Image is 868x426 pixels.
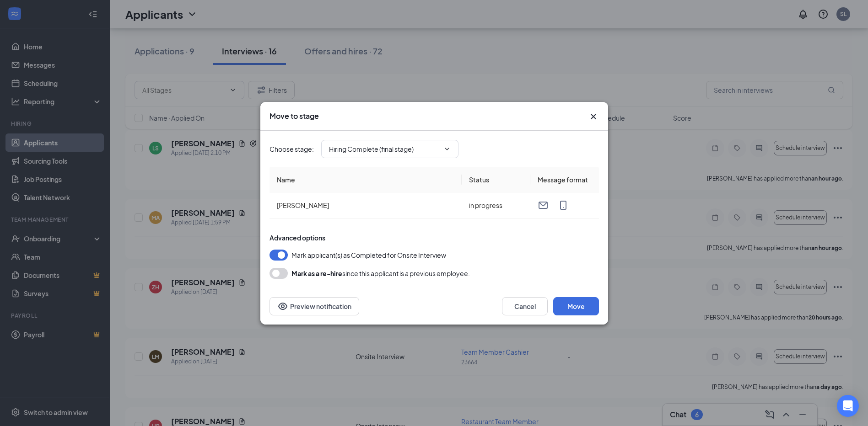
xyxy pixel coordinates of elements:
svg: Cross [588,111,599,122]
svg: ChevronDown [443,145,451,153]
b: Mark as a re-hire [291,269,342,277]
th: Message format [530,167,599,192]
span: Mark applicant(s) as Completed for Onsite Interview [291,250,446,261]
svg: Email [538,200,549,211]
span: [PERSON_NAME] [277,201,329,209]
svg: Eye [277,301,288,312]
div: since this applicant is a previous employee. [291,268,470,279]
div: Open Intercom Messenger [837,395,859,417]
button: Preview notificationEye [270,297,359,315]
td: in progress [462,192,530,218]
button: Close [588,111,599,122]
th: Status [462,167,530,192]
button: Move [553,297,599,315]
span: Choose stage : [270,144,314,154]
button: Cancel [502,297,548,315]
h3: Move to stage [270,111,319,121]
th: Name [270,167,462,192]
svg: MobileSms [558,200,569,211]
div: Advanced options [270,233,599,242]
